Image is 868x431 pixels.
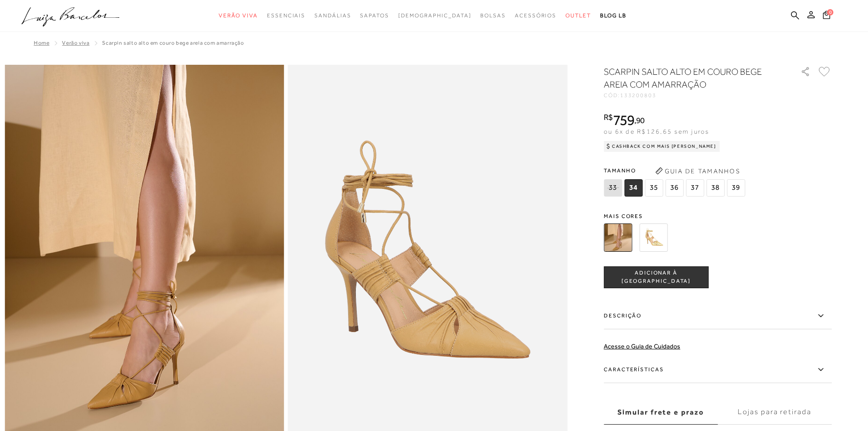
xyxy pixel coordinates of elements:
[267,12,305,19] span: Essenciais
[604,303,832,329] label: Descrição
[820,10,833,22] button: 0
[480,7,506,24] a: noSubCategoriesText
[604,269,708,285] span: ADICIONAR À [GEOGRAPHIC_DATA]
[360,12,389,19] span: Sapatos
[604,113,613,121] i: R$
[604,128,709,135] span: ou 6x de R$126,65 sem juros
[604,266,709,288] button: ADICIONAR À [GEOGRAPHIC_DATA]
[604,400,718,425] label: Simular frete e prazo
[634,116,645,125] i: ,
[604,357,832,383] label: Características
[565,12,591,19] span: Outlet
[827,9,833,16] span: 0
[219,12,258,19] span: Verão Viva
[624,179,642,197] span: 34
[686,179,704,197] span: 37
[665,179,683,197] span: 36
[515,7,556,24] a: noSubCategoriesText
[604,223,632,252] img: SCARPIN SALTO ALTO EM COURO BEGE AREIA COM AMARRAÇÃO
[718,400,832,425] label: Lojas para retirada
[727,179,745,197] span: 39
[480,12,506,19] span: Bolsas
[604,164,747,177] span: Tamanho
[604,179,622,197] span: 33
[613,112,634,128] span: 759
[267,7,305,24] a: noSubCategoriesText
[645,179,663,197] span: 35
[314,7,351,24] a: noSubCategoriesText
[515,12,556,19] span: Acessórios
[639,223,668,252] img: SCARPIN SALTO ALTO EM METALIZADO OURO COM AMARRAÇÃO
[604,141,720,152] div: Cashback com Mais [PERSON_NAME]
[706,179,724,197] span: 38
[620,92,657,99] span: 133200803
[636,115,645,125] span: 90
[34,40,49,46] a: Home
[314,12,351,19] span: Sandálias
[102,40,244,46] span: SCARPIN SALTO ALTO EM COURO BEGE AREIA COM AMARRAÇÃO
[652,164,743,178] button: Guia de Tamanhos
[62,40,89,46] a: Verão Viva
[398,7,472,24] a: noSubCategoriesText
[604,93,786,98] div: CÓD:
[360,7,389,24] a: noSubCategoriesText
[565,7,591,24] a: noSubCategoriesText
[600,12,627,19] span: BLOG LB
[604,213,832,219] span: Mais cores
[600,7,627,24] a: BLOG LB
[219,7,258,24] a: noSubCategoriesText
[604,343,680,350] a: Acesse o Guia de Cuidados
[398,12,472,19] span: [DEMOGRAPHIC_DATA]
[604,65,775,91] h1: SCARPIN SALTO ALTO EM COURO BEGE AREIA COM AMARRAÇÃO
